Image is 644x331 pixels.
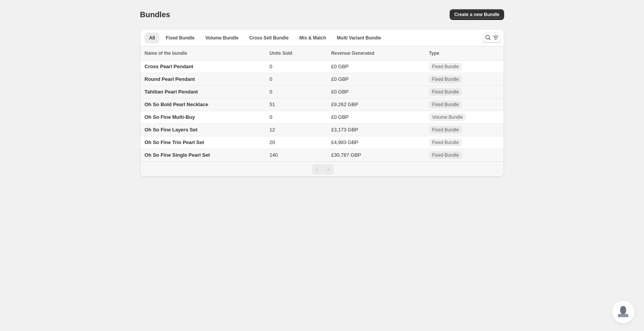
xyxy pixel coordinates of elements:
span: Oh So Fine Layers Set [145,127,197,133]
div: Open chat [612,300,635,323]
span: Fixed Bundle [432,89,459,95]
span: 0 [269,64,272,69]
span: Fixed Bundle [432,152,459,158]
button: Units Sold [269,49,300,57]
span: Multi Variant Bundle [337,35,381,41]
span: Create a new Bundle [454,11,499,18]
span: 140 [269,152,278,158]
span: 0 [269,114,272,120]
span: Oh So Fine Single Pearl Set [145,152,210,158]
span: Fixed Bundle [432,102,459,108]
span: Fixed Bundle [432,64,459,70]
span: Oh So Fine Multi-Buy [145,114,195,120]
span: Mix & Match [299,35,326,41]
button: Revenue Generated [331,49,382,57]
button: Search and filter results [483,32,501,43]
span: Oh So Bold Pearl Necklace [145,102,208,107]
span: Fixed Bundle [432,139,459,146]
span: Fixed Bundle [166,35,194,41]
span: £30,787 GBP [331,152,361,158]
span: Cross Pearl Pendant [145,64,193,69]
span: £9,262 GBP [331,102,358,107]
span: All [149,35,155,41]
span: £0 GBP [331,114,349,120]
span: Fixed Bundle [432,76,459,82]
span: 0 [269,89,272,95]
span: £0 GBP [331,64,349,69]
span: £0 GBP [331,76,349,82]
span: 12 [269,127,275,133]
span: Tahitian Pearl Pendant [145,89,198,95]
span: £3,173 GBP [331,127,358,133]
span: Oh So Fine Trio Pearl Set [145,139,204,145]
span: 20 [269,139,275,145]
span: £4,983 GBP [331,139,358,145]
span: Cross Sell Bundle [249,35,289,41]
span: Round Pearl Pendant [145,76,195,82]
div: Name of the bundle [145,49,265,57]
span: Volume Bundle [432,114,463,120]
span: 0 [269,76,272,82]
span: 51 [269,102,275,107]
span: Units Sold [269,49,292,57]
h1: Bundles [140,10,170,19]
div: Type [429,49,499,57]
button: Create a new Bundle [450,9,504,20]
nav: Pagination [140,161,504,177]
span: Volume Bundle [205,35,238,41]
span: £0 GBP [331,89,349,95]
span: Revenue Generated [331,49,375,57]
span: Fixed Bundle [432,127,459,133]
